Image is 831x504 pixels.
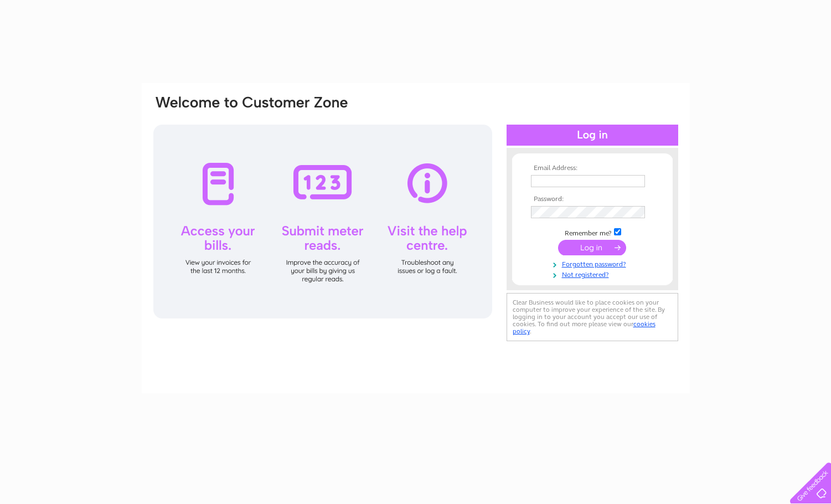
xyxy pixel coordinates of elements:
[558,240,626,255] input: Submit
[531,258,657,269] a: Forgotten password?
[531,269,657,279] a: Not registered?
[528,196,657,203] th: Password:
[528,164,657,172] th: Email Address:
[513,320,655,335] a: cookies policy
[528,227,657,238] td: Remember me?
[507,293,678,341] div: Clear Business would like to place cookies on your computer to improve your experience of the sit...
